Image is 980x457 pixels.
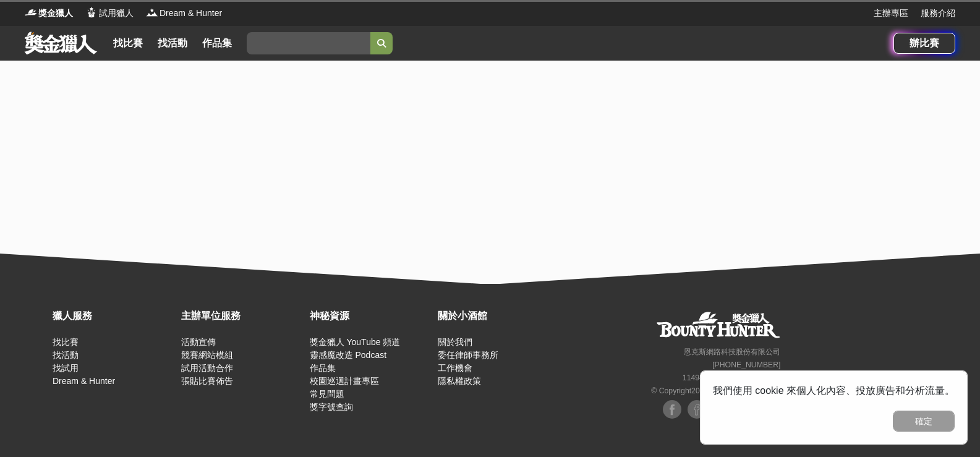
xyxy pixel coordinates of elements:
[146,7,222,20] a: LogoDream & Hunter
[25,6,37,19] img: Logo
[651,387,780,395] small: © Copyright 2025 . All Rights Reserved.
[310,337,401,347] a: 獎金獵人 YouTube 頻道
[181,376,233,386] a: 張貼比賽佈告
[310,376,379,386] a: 校園巡迴計畫專區
[684,348,780,356] small: 恩克斯網路科技股份有限公司
[310,309,432,323] div: 神秘資源
[53,350,79,360] a: 找活動
[438,337,472,347] a: 關於我們
[53,363,79,373] a: 找試用
[893,33,955,54] a: 辦比賽
[85,7,134,20] a: Logo試用獵人
[874,7,908,20] a: 主辦專區
[53,309,175,323] div: 獵人服務
[921,7,955,20] a: 服務介紹
[25,7,73,20] a: Logo獎金獵人
[153,35,192,52] a: 找活動
[53,376,115,386] a: Dream & Hunter
[160,7,222,20] span: Dream & Hunter
[310,363,336,373] a: 作品集
[713,385,955,396] span: 我們使用 cookie 來個人化內容、投放廣告和分析流量。
[181,309,304,323] div: 主辦單位服務
[712,361,780,369] small: [PHONE_NUMBER]
[438,363,472,373] a: 工作機會
[663,400,681,419] img: Facebook
[310,350,386,360] a: 靈感魔改造 Podcast
[683,374,781,382] small: 11494 [STREET_ADDRESS]
[53,337,79,347] a: 找比賽
[438,376,481,386] a: 隱私權政策
[310,389,344,399] a: 常見問題
[38,7,73,20] span: 獎金獵人
[181,350,233,360] a: 競賽網站模組
[108,35,148,52] a: 找比賽
[146,6,158,19] img: Logo
[310,402,353,412] a: 獎字號查詢
[181,363,233,373] a: 試用活動合作
[181,337,216,347] a: 活動宣傳
[85,6,98,19] img: Logo
[438,350,498,360] a: 委任律師事務所
[197,35,237,52] a: 作品集
[688,400,706,419] img: Facebook
[438,309,560,323] div: 關於小酒館
[893,411,955,432] button: 確定
[99,7,134,20] span: 試用獵人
